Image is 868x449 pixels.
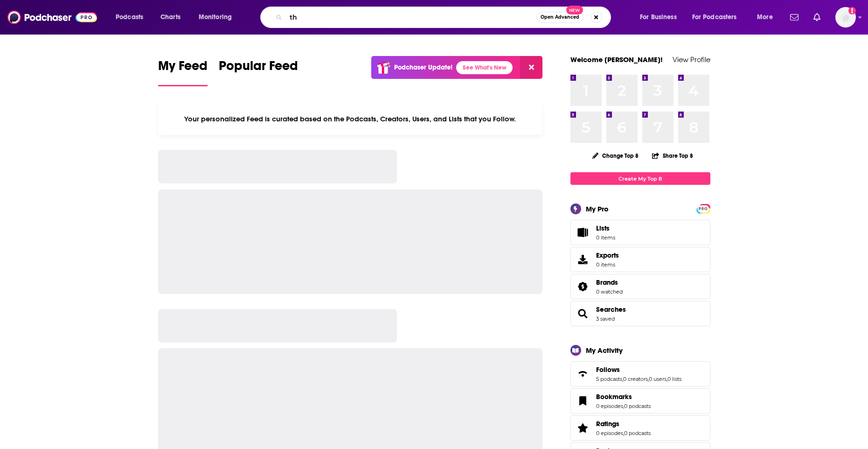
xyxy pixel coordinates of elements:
a: View Profile [673,55,710,64]
p: Podchaser Update! [394,63,452,71]
input: Search podcasts, credits, & more... [286,10,536,25]
span: Ratings [596,420,619,428]
a: 0 creators [623,376,648,382]
span: Lists [596,224,610,232]
span: , [667,376,667,382]
span: Exports [596,251,619,260]
a: Ratings [596,420,651,428]
a: Show notifications dropdown [786,9,802,25]
span: My Feed [158,58,208,79]
a: Exports [570,247,710,272]
button: Open AdvancedNew [536,12,583,23]
a: Welcome [PERSON_NAME]! [570,55,663,64]
span: Monitoring [199,11,232,24]
span: Ratings [570,415,710,441]
a: 0 lists [667,376,681,382]
span: , [623,403,624,409]
div: My Activity [586,346,623,355]
button: Show profile menu [835,7,856,28]
button: open menu [109,10,155,25]
a: Bookmarks [596,393,651,401]
button: Share Top 8 [652,147,694,165]
a: Follows [574,367,592,380]
button: open menu [686,10,750,25]
a: Popular Feed [219,58,298,86]
span: Exports [574,253,592,266]
span: Follows [596,365,620,374]
span: Brands [570,274,710,299]
a: Brands [596,278,623,287]
a: Charts [154,10,186,25]
span: Charts [160,11,181,24]
span: Popular Feed [219,58,298,79]
span: Podcasts [116,11,143,24]
span: Bookmarks [596,393,632,401]
span: New [566,6,583,14]
span: Follows [570,361,710,386]
button: open menu [750,10,785,25]
span: Lists [574,226,592,239]
span: Bookmarks [570,388,710,414]
div: My Pro [586,204,609,213]
a: 3 saved [596,316,615,322]
a: Bookmarks [574,394,592,407]
span: , [622,376,623,382]
span: Brands [596,278,618,287]
a: Searches [596,305,626,314]
button: Change Top 8 [587,150,645,161]
span: Open Advanced [541,15,579,20]
span: 0 items [596,234,615,241]
a: Ratings [574,421,592,435]
a: My Feed [158,58,208,86]
a: See What's New [456,61,513,74]
a: 0 podcasts [624,430,651,436]
span: More [757,11,773,24]
a: Follows [596,365,681,374]
a: PRO [698,205,709,212]
a: Searches [574,307,592,320]
a: 0 podcasts [624,403,651,409]
a: 0 episodes [596,403,623,409]
span: Searches [570,301,710,326]
span: Lists [596,224,615,232]
a: 0 episodes [596,430,623,436]
button: open menu [192,10,244,25]
a: 0 watched [596,288,623,295]
span: Logged in as rpearson [835,7,856,28]
a: 5 podcasts [596,376,622,382]
span: For Business [640,11,677,24]
span: 0 items [596,261,619,268]
div: Your personalized Feed is curated based on the Podcasts, Creators, Users, and Lists that you Follow. [158,103,543,135]
span: , [648,376,649,382]
a: Show notifications dropdown [810,9,824,25]
span: For Podcasters [692,11,737,24]
a: Brands [574,280,592,293]
span: , [623,430,624,436]
div: Search podcasts, credits, & more... [269,7,620,28]
a: 0 users [649,376,667,382]
svg: Add a profile image [848,7,856,14]
a: Create My Top 8 [570,172,710,185]
span: PRO [698,205,709,212]
a: Lists [570,220,710,245]
button: open menu [633,10,688,25]
img: Podchaser - Follow, Share and Rate Podcasts [7,8,97,26]
img: User Profile [835,7,856,28]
